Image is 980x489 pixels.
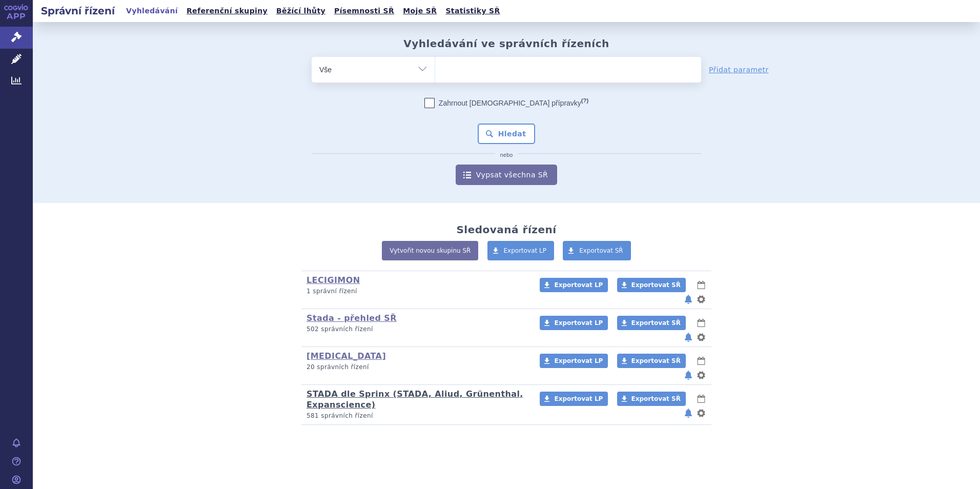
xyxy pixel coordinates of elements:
span: Exportovat LP [554,281,603,289]
a: LECIGIMON [307,275,360,285]
button: lhůty [696,317,706,329]
span: Exportovat SŘ [631,319,681,327]
a: Exportovat LP [540,316,608,330]
a: Běžící lhůty [273,4,329,18]
a: Exportovat SŘ [563,241,631,260]
button: lhůty [696,355,706,367]
span: Exportovat LP [554,357,603,364]
p: 581 správních řízení [307,412,526,420]
span: Exportovat SŘ [631,357,681,364]
span: Exportovat LP [504,247,547,254]
button: lhůty [696,279,706,291]
abbr: (?) [581,97,588,104]
label: Zahrnout [DEMOGRAPHIC_DATA] přípravky [424,98,588,108]
a: Písemnosti SŘ [331,4,397,18]
a: Stada - přehled SŘ [307,313,397,323]
a: Exportovat LP [540,354,608,368]
a: Vypsat všechna SŘ [456,165,557,185]
button: notifikace [683,331,693,343]
span: Exportovat LP [554,319,603,327]
a: Exportovat SŘ [617,278,686,292]
button: notifikace [683,293,693,305]
a: Referenční skupiny [183,4,271,18]
p: 502 správních řízení [307,325,526,334]
i: nebo [495,152,518,158]
a: Exportovat SŘ [617,354,686,368]
a: Statistiky SŘ [442,4,503,18]
h2: Sledovaná řízení [456,223,556,236]
a: STADA dle Sprinx (STADA, Aliud, Grünenthal, Expanscience) [307,389,523,410]
a: Vyhledávání [123,4,181,18]
a: [MEDICAL_DATA] [307,351,386,361]
p: 20 správních řízení [307,363,526,372]
button: notifikace [683,407,693,419]
button: nastavení [696,369,706,381]
a: Exportovat SŘ [617,316,686,330]
button: nastavení [696,293,706,305]
p: 1 správní řízení [307,287,526,296]
span: Exportovat SŘ [579,247,623,254]
button: Hledat [478,124,536,144]
button: nastavení [696,407,706,419]
h2: Správní řízení [33,4,123,18]
h2: Vyhledávání ve správních řízeních [403,37,609,50]
a: Exportovat SŘ [617,392,686,406]
a: Vytvořit novou skupinu SŘ [382,241,478,260]
button: lhůty [696,393,706,405]
a: Moje SŘ [400,4,440,18]
button: notifikace [683,369,693,381]
a: Exportovat LP [540,392,608,406]
a: Exportovat LP [540,278,608,292]
button: nastavení [696,331,706,343]
a: Exportovat LP [487,241,555,260]
span: Exportovat SŘ [631,395,681,402]
span: Exportovat LP [554,395,603,402]
span: Exportovat SŘ [631,281,681,289]
a: Přidat parametr [709,65,769,75]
